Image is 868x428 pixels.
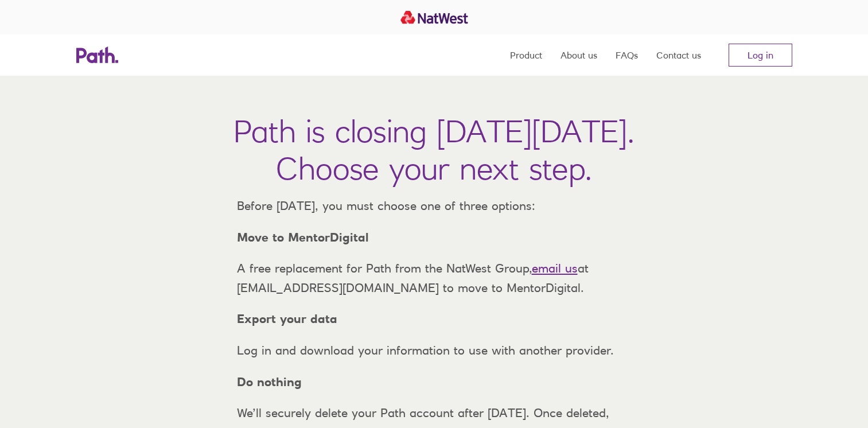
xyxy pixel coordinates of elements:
a: Product [510,34,542,76]
a: Contact us [656,34,701,76]
strong: Export your data [237,312,337,326]
p: A free replacement for Path from the NatWest Group, at [EMAIL_ADDRESS][DOMAIN_NAME] to move to Me... [228,259,641,297]
p: Log in and download your information to use with another provider. [228,341,641,360]
a: email us [532,261,578,275]
strong: Move to MentorDigital [237,230,369,244]
a: Log in [729,44,792,67]
a: About us [560,34,597,76]
h1: Path is closing [DATE][DATE]. Choose your next step. [233,112,635,187]
strong: Do nothing [237,375,302,389]
a: FAQs [616,34,638,76]
p: Before [DATE], you must choose one of three options: [228,196,641,216]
